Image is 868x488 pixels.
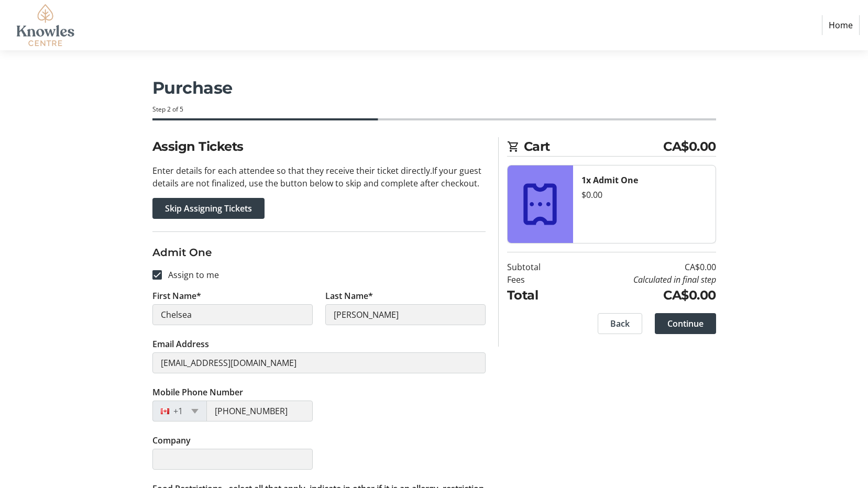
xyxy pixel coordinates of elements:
label: Mobile Phone Number [152,386,243,398]
label: Email Address [152,338,209,350]
p: Enter details for each attendee so that they receive their ticket directly. If your guest details... [152,164,486,190]
span: Skip Assigning Tickets [165,202,252,215]
button: Continue [655,313,716,334]
div: $0.00 [581,188,707,201]
span: Back [610,317,630,330]
label: Assign to me [162,269,219,281]
span: CA$0.00 [663,137,716,156]
button: Skip Assigning Tickets [152,198,265,219]
td: Subtotal [507,261,567,273]
h3: Admit One [152,245,486,260]
label: Last Name* [325,290,373,302]
td: Calculated in final step [567,273,716,286]
td: CA$0.00 [567,286,716,305]
div: Step 2 of 5 [152,105,716,114]
h1: Purchase [152,75,716,101]
label: Company [152,434,191,447]
label: First Name* [152,290,201,302]
a: Home [822,15,860,35]
button: Back [598,313,642,334]
h2: Assign Tickets [152,137,486,156]
td: Total [507,286,567,305]
input: (506) 234-5678 [206,401,313,422]
img: Knowles Centre's Logo [8,4,83,46]
strong: 1x Admit One [581,174,638,186]
span: Continue [667,317,704,330]
td: CA$0.00 [567,261,716,273]
td: Fees [507,273,567,286]
span: Cart [524,137,664,156]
